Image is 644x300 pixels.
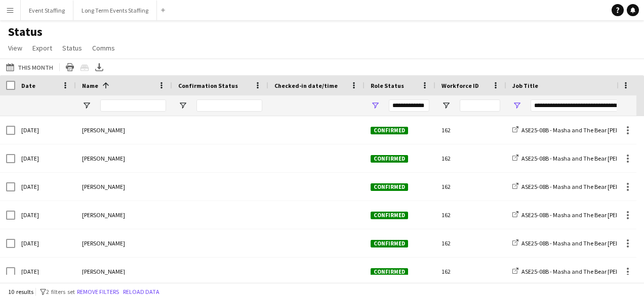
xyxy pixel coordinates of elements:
[441,101,451,110] button: Open Filter Menu
[82,155,125,162] span: [PERSON_NAME]
[15,144,76,172] div: [DATE]
[21,82,35,89] span: Date
[371,268,408,276] span: Confirmed
[512,101,521,110] button: Open Filter Menu
[82,239,125,247] span: [PERSON_NAME]
[62,43,82,53] span: Status
[435,229,506,257] div: 162
[441,82,479,89] span: Workforce ID
[82,82,98,89] span: Name
[15,229,76,257] div: [DATE]
[4,61,55,73] button: This Month
[88,41,119,55] a: Comms
[8,43,22,53] span: View
[15,258,76,285] div: [DATE]
[435,258,506,285] div: 162
[82,183,125,190] span: [PERSON_NAME]
[82,268,125,275] span: [PERSON_NAME]
[178,82,238,89] span: Confirmation Status
[371,240,408,247] span: Confirmed
[73,1,157,20] button: Long Term Events Staffing
[512,82,538,89] span: Job Title
[121,286,162,297] button: Reload data
[371,155,408,163] span: Confirmed
[4,41,26,55] a: View
[15,116,76,144] div: [DATE]
[32,43,52,53] span: Export
[46,288,75,295] span: 2 filters set
[75,286,121,297] button: Remove filters
[371,82,404,89] span: Role Status
[435,201,506,229] div: 162
[435,173,506,201] div: 162
[82,211,125,219] span: [PERSON_NAME]
[15,201,76,229] div: [DATE]
[435,116,506,144] div: 162
[371,212,408,219] span: Confirmed
[93,61,105,73] app-action-btn: Export XLSX
[371,127,408,134] span: Confirmed
[64,61,76,73] app-action-btn: Print
[178,101,187,110] button: Open Filter Menu
[21,1,73,20] button: Event Staffing
[435,144,506,172] div: 162
[82,101,91,110] button: Open Filter Menu
[100,99,166,112] input: Name Filter Input
[58,41,86,55] a: Status
[92,43,115,53] span: Comms
[28,41,56,55] a: Export
[460,99,500,112] input: Workforce ID Filter Input
[274,82,338,89] span: Checked-in date/time
[15,173,76,201] div: [DATE]
[371,183,408,191] span: Confirmed
[196,99,262,112] input: Confirmation Status Filter Input
[82,126,125,134] span: [PERSON_NAME]
[371,101,380,110] button: Open Filter Menu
